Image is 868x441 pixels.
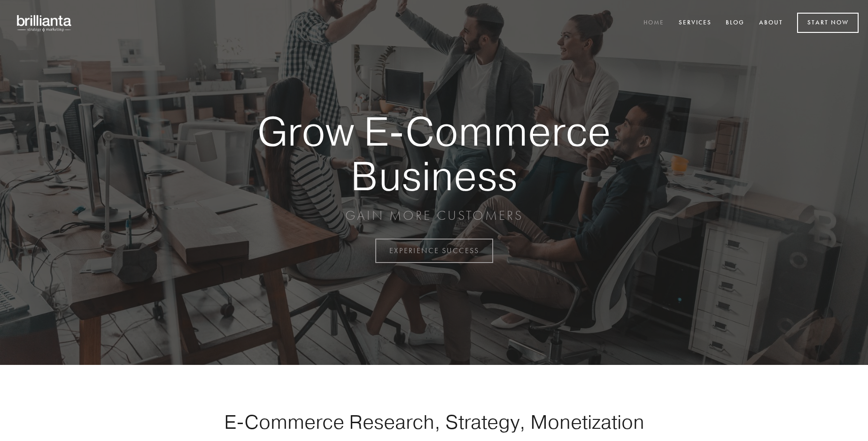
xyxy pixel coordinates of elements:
a: EXPERIENCE SUCCESS [375,239,493,263]
a: Start Now [797,13,859,33]
p: GAIN MORE CUSTOMERS [225,207,643,224]
img: brillianta - research, strategy, marketing [9,9,80,37]
a: Home [637,15,670,31]
a: About [753,15,789,31]
a: Blog [720,15,751,31]
h1: E-Commerce Research, Strategy, Monetization [194,410,674,433]
a: Services [673,15,718,31]
strong: Grow E-Commerce Business [225,109,643,198]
